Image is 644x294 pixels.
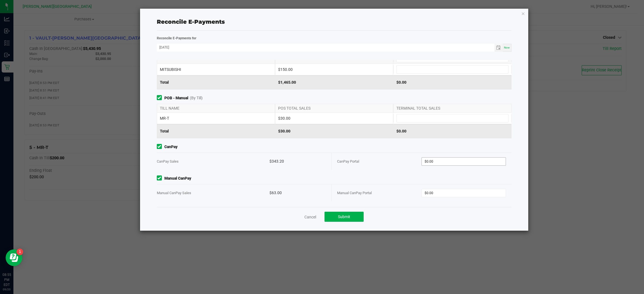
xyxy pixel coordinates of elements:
[275,64,393,75] div: $150.00
[337,191,372,195] span: Manual CanPay Portal
[157,144,164,150] form-toggle: Include in reconciliation
[157,36,196,40] strong: Reconcile E-Payments for
[304,214,316,220] a: Cancel
[16,249,23,255] iframe: Resource center unread badge
[275,124,393,138] div: $30.00
[157,159,179,163] span: CanPay Sales
[269,184,326,201] div: $63.00
[269,153,326,170] div: $343.20
[275,75,393,89] div: $1,465.00
[157,175,164,181] form-toggle: Include in reconciliation
[393,124,512,138] div: $0.00
[157,64,275,75] div: MITSUBISHI
[275,113,393,124] div: $30.00
[325,212,364,222] button: Submit
[164,144,177,150] strong: CanPay
[164,175,191,181] strong: Manual CanPay
[275,104,393,112] div: POS TOTAL SALES
[157,95,164,101] form-toggle: Include in reconciliation
[157,104,275,112] div: TILL NAME
[338,215,350,219] span: Submit
[393,75,512,89] div: $0.00
[157,124,275,138] div: Total
[157,113,275,124] div: MR-T
[6,249,22,266] iframe: Resource center
[393,104,512,112] div: TERMINAL TOTAL SALES
[157,18,512,26] div: Reconcile E-Payments
[157,75,275,89] div: Total
[157,191,191,195] span: Manual CanPay Sales
[190,95,203,101] span: (By Till)
[337,159,359,163] span: CanPay Portal
[157,44,495,51] input: Date
[504,46,510,49] span: Now
[494,44,503,52] span: Toggle calendar
[164,95,188,101] strong: POB - Manual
